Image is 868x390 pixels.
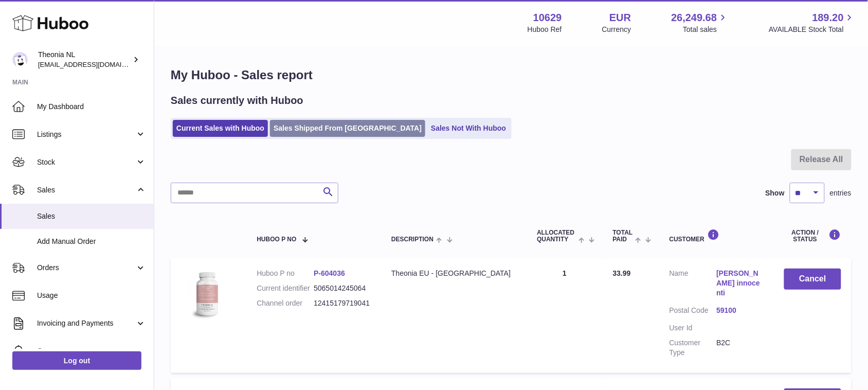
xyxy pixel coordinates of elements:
[784,229,841,243] div: Action / Status
[671,11,717,25] span: 26,249.68
[670,338,717,358] dt: Customer Type
[766,188,785,198] label: Show
[602,25,631,34] div: Currency
[527,258,602,373] td: 1
[670,229,764,243] div: Customer
[717,306,764,315] a: 59100
[257,269,314,278] dt: Huboo P no
[12,351,141,370] a: Log out
[38,60,151,68] span: [EMAIL_ADDRESS][DOMAIN_NAME]
[181,269,232,320] img: 106291725893222.jpg
[670,306,717,318] dt: Postal Code
[37,346,146,356] span: Cases
[391,236,433,243] span: Description
[683,25,729,34] span: Total sales
[37,185,135,195] span: Sales
[12,52,28,67] img: info@wholesomegoods.eu
[257,298,314,308] dt: Channel order
[533,11,562,25] strong: 10629
[314,298,371,308] dd: 12415179719041
[314,283,371,293] dd: 5065014245064
[37,237,146,246] span: Add Manual Order
[257,283,314,293] dt: Current identifier
[613,269,631,277] span: 33.99
[171,94,303,108] h2: Sales currently with Huboo
[670,269,717,300] dt: Name
[173,120,268,137] a: Current Sales with Huboo
[613,229,633,243] span: Total paid
[609,11,631,25] strong: EUR
[37,318,135,328] span: Invoicing and Payments
[769,11,856,34] a: 189.20 AVAILABLE Stock Total
[314,269,345,277] a: P-604036
[37,157,135,167] span: Stock
[37,263,135,273] span: Orders
[427,120,510,137] a: Sales Not With Huboo
[717,338,764,358] dd: B2C
[537,229,576,243] span: ALLOCATED Quantity
[37,102,146,112] span: My Dashboard
[37,211,146,221] span: Sales
[769,25,856,34] span: AVAILABLE Stock Total
[830,188,852,198] span: entries
[37,130,135,139] span: Listings
[171,67,852,83] h1: My Huboo - Sales report
[717,269,764,298] a: [PERSON_NAME] innocenti
[784,269,841,290] button: Cancel
[670,323,717,333] dt: User Id
[38,50,131,69] div: Theonia NL
[257,236,296,243] span: Huboo P no
[528,25,562,34] div: Huboo Ref
[270,120,425,137] a: Sales Shipped From [GEOGRAPHIC_DATA]
[812,11,844,25] span: 189.20
[37,291,146,300] span: Usage
[391,269,516,278] div: Theonia EU - [GEOGRAPHIC_DATA]
[671,11,729,34] a: 26,249.68 Total sales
